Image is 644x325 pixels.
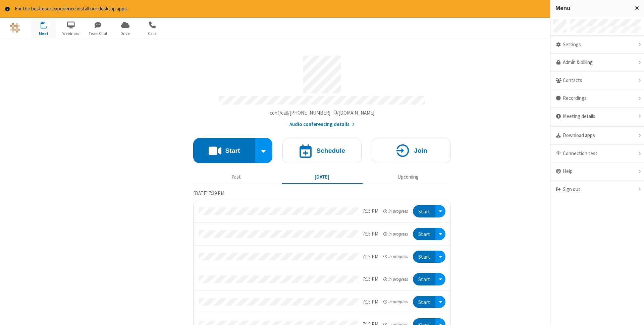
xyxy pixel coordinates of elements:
button: Start [413,205,435,217]
div: Contacts [550,72,644,90]
div: For the best user experience install our desktop apps. [15,5,589,13]
em: in progress [383,299,408,305]
button: Upcoming [368,171,448,184]
span: Drive [113,30,138,37]
img: QA Selenium DO NOT DELETE OR CHANGE [10,23,20,33]
em: in progress [383,208,408,214]
button: Start [413,296,435,308]
div: Open menu [435,273,445,285]
h4: Join [414,147,427,154]
div: Open menu [435,205,445,217]
div: Open menu [435,251,445,263]
div: 7:15 PM [363,253,378,261]
button: Start [413,228,435,240]
a: Admin & billing [550,54,644,72]
span: Calls [140,30,165,37]
button: Logo [2,18,28,38]
button: Audio conferencing details [289,121,355,128]
h4: Schedule [316,147,345,154]
button: Schedule [282,138,362,163]
div: Connection test [550,145,644,163]
div: Recordings [550,89,644,108]
div: 7:15 PM [363,275,378,283]
div: Open menu [435,296,445,308]
button: Start [193,138,255,163]
div: 7:15 PM [363,207,378,215]
div: Help [550,162,644,181]
button: Start [413,251,435,263]
button: Join [372,138,451,163]
em: in progress [383,231,408,237]
div: Open menu [549,18,644,38]
span: Team Chat [86,30,111,37]
div: Download apps [550,127,644,145]
span: Meet [31,30,56,37]
div: Meeting details [550,108,644,126]
div: Start conference options [255,138,273,163]
div: 13 [44,21,50,26]
span: [DATE] 7:39 PM [193,190,224,196]
div: Sign out [550,181,644,198]
button: Copy my meeting room linkCopy my meeting room link [270,109,375,117]
button: Past [196,171,277,184]
section: Account details [193,51,451,128]
iframe: Chat [627,308,639,320]
div: Open menu [435,228,445,240]
button: [DATE] [282,171,363,184]
em: in progress [383,276,408,282]
div: 7:15 PM [363,230,378,238]
div: 7:15 PM [363,298,378,306]
em: in progress [383,253,408,260]
h4: Start [225,147,240,154]
button: Start [413,273,435,285]
span: Copy my meeting room link [270,110,375,116]
h3: Menu [555,5,629,11]
span: Webinars [58,30,84,37]
div: Settings [550,36,644,54]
